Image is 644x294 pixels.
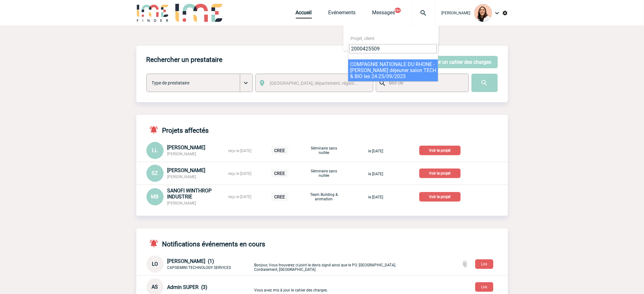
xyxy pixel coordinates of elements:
[146,256,253,273] div: Conversation privée : Client - Agence
[368,172,383,176] span: le [DATE]
[470,261,498,267] a: Lire
[228,195,252,199] span: reçu le [DATE]
[419,192,461,202] p: Voir le projet
[228,171,252,176] span: reçu le [DATE]
[368,149,383,153] span: le [DATE]
[419,146,461,155] p: Voir le projet
[419,193,463,199] a: Voir le projet
[152,170,158,176] span: SZ
[167,144,206,150] span: [PERSON_NAME]
[146,261,404,267] a: LO [PERSON_NAME] (1) CAPGEMINI TECHNOLOGY SERVICES Bonjour, Vous trouverez ci-joint le devis sign...
[228,149,252,153] span: reçu le [DATE]
[329,10,356,18] a: Evénements
[146,56,223,63] h4: Rechercher un prestataire
[308,169,340,178] p: Séminaire sans nuitée
[372,10,395,18] a: Messages
[308,192,340,201] p: Team Building & animation
[167,167,206,173] span: [PERSON_NAME]
[368,195,383,199] span: le [DATE]
[475,282,493,292] button: Lire
[470,284,498,290] a: Lire
[152,147,158,153] span: LL
[167,201,196,205] span: [PERSON_NAME]
[167,284,208,290] span: Admin SUPER (3)
[167,175,196,179] span: [PERSON_NAME]
[254,282,404,292] p: Vous avez mis à jour le cahier des charges.
[136,4,169,22] img: IME-Finder
[146,125,209,134] h4: Projets affectés
[167,188,212,200] span: SANOFI WINTHROP INDUSTRIE
[271,146,288,155] p: CREE
[471,74,498,92] input: Submit
[146,239,266,248] h4: Notifications événements en cours
[271,169,288,177] p: CREE
[395,8,401,13] button: 99+
[152,261,158,267] span: LO
[270,81,358,86] span: [GEOGRAPHIC_DATA], département, région...
[442,11,471,15] span: [PERSON_NAME]
[296,10,312,18] a: Accueil
[271,193,288,201] p: CREE
[146,284,404,290] a: AS Admin SUPER (3) Vous avez mis à jour le cahier des charges.
[167,265,231,270] span: CAPGEMINI TECHNOLOGY SERVICES
[419,170,463,176] a: Voir le projet
[348,59,438,81] li: COMPAGNIE NATIONALE DU RHONE - [PERSON_NAME] déjeuner salon TECH & BIO les 24-25/09/2025
[388,79,463,87] input: Mot clé
[167,258,214,264] span: [PERSON_NAME] (1)
[254,257,404,272] p: Bonjour, Vous trouverez ci-joint le devis signé ainsi que le PO. [GEOGRAPHIC_DATA]. Cordialement,...
[475,259,493,269] button: Lire
[151,194,159,200] span: MB
[474,4,492,22] img: 129834-0.png
[167,152,196,156] span: [PERSON_NAME]
[308,146,340,155] p: Séminaire sans nuitée
[419,147,463,153] a: Voir le projet
[351,36,375,41] span: Projet, client
[149,239,162,248] img: notifications-active-24-px-r.png
[152,284,158,290] span: AS
[149,125,162,134] img: notifications-active-24-px-r.png
[419,169,461,178] p: Voir le projet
